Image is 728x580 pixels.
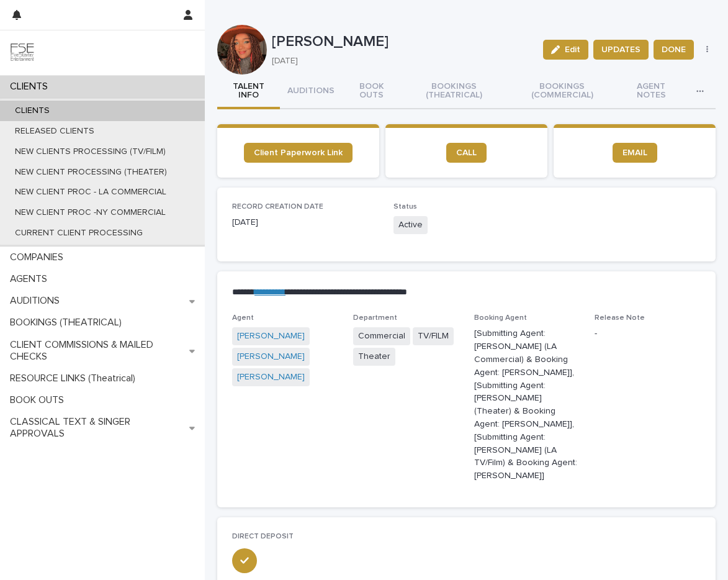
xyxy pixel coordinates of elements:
[5,317,132,329] p: BOOKINGS (THEATRICAL)
[5,147,176,157] p: NEW CLIENTS PROCESSING (TV/FILM)
[5,373,145,384] p: RESOURCE LINKS (Theatrical)
[5,273,57,285] p: AGENTS
[232,314,254,322] span: Agent
[10,40,35,65] img: 9JgRvJ3ETPGCJDhvPVA5
[456,148,477,157] span: CALL
[613,143,657,163] a: EMAIL
[353,314,397,322] span: Department
[254,148,343,157] span: Client Paperwork Link
[272,56,528,66] p: [DATE]
[342,75,402,109] button: BOOK OUTS
[244,143,353,163] a: Client Paperwork Link
[232,533,294,540] span: DIRECT DEPOSIT
[5,339,189,363] p: CLIENT COMMISSIONS & MAILED CHECKS
[5,295,70,307] p: AUDITIONS
[217,75,280,109] button: TALENT INFO
[5,187,176,197] p: NEW CLIENT PROC - LA COMMERCIAL
[446,143,487,163] a: CALL
[543,40,588,60] button: Edit
[565,45,580,54] span: Edit
[232,216,379,229] p: [DATE]
[5,106,60,116] p: CLIENTS
[280,75,342,109] button: AUDITIONS
[393,203,417,211] span: Status
[413,327,454,345] span: TV/FILM
[5,394,74,406] p: BOOK OUTS
[272,33,533,51] p: [PERSON_NAME]
[618,75,685,109] button: AGENT NOTES
[474,327,580,483] p: [Submitting Agent: [PERSON_NAME] (LA Commercial) & Booking Agent: [PERSON_NAME]], [Submitting Age...
[237,350,305,363] a: [PERSON_NAME]
[232,203,323,211] span: RECORD CREATION DATE
[5,126,104,137] p: RELEASED CLIENTS
[5,416,189,440] p: CLASSICAL TEXT & SINGER APPROVALS
[601,43,640,56] span: UPDATES
[507,75,618,109] button: BOOKINGS (COMMERCIAL)
[5,207,176,218] p: NEW CLIENT PROC -NY COMMERCIAL
[595,314,645,322] span: Release Note
[353,327,410,345] span: Commercial
[5,251,73,263] p: COMPANIES
[662,43,686,56] span: DONE
[5,81,58,93] p: CLIENTS
[474,314,527,322] span: Booking Agent
[595,327,701,340] p: -
[393,216,428,234] span: Active
[5,228,153,238] p: CURRENT CLIENT PROCESSING
[353,348,395,366] span: Theater
[402,75,507,109] button: BOOKINGS (THEATRICAL)
[622,148,647,157] span: EMAIL
[237,330,305,343] a: [PERSON_NAME]
[593,40,649,60] button: UPDATES
[654,40,694,60] button: DONE
[5,167,177,178] p: NEW CLIENT PROCESSING (THEATER)
[237,371,305,384] a: [PERSON_NAME]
